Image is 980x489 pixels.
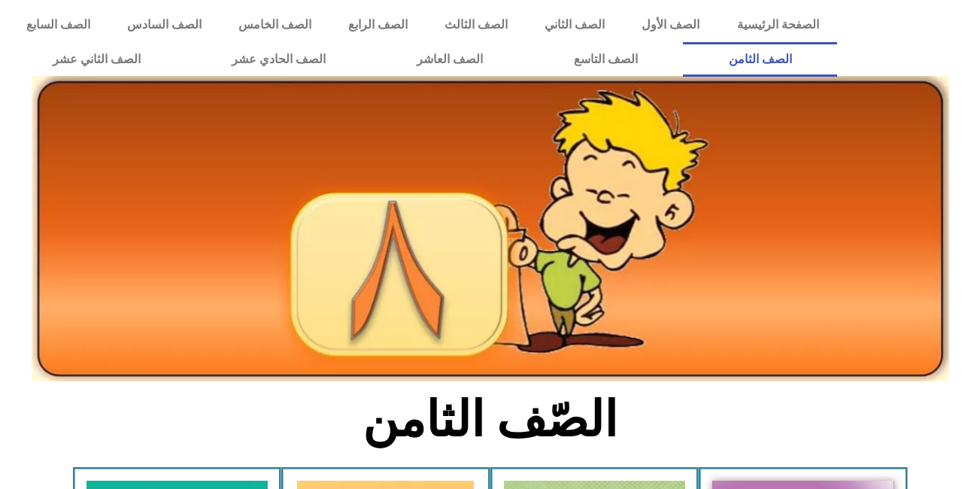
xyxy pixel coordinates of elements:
a: الصف الثالث [426,8,526,42]
a: الصف الثاني [526,8,623,42]
a: الصف الخامس [220,8,329,42]
a: الصف العاشر [372,42,529,77]
a: الصفحة الرئيسية [718,8,837,42]
a: الصف الحادي عشر [187,42,372,77]
h2: الصّف الثامن [241,390,739,449]
a: الصف الثاني عشر [8,42,187,77]
a: الصف السادس [108,8,220,42]
a: الصف الثامن [683,42,837,77]
a: الصف السابع [8,8,108,42]
a: الصف الرابع [329,8,426,42]
a: الصف التاسع [529,42,684,77]
a: الصف الأول [623,8,718,42]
